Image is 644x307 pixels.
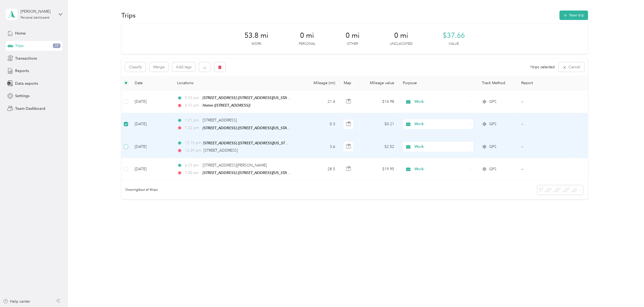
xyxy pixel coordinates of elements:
span: Transactions [15,56,37,61]
td: $19.95 [359,158,398,180]
span: GPS [489,166,496,172]
span: Settings [15,93,29,99]
h1: Trips [121,12,136,18]
span: 1:21 pm [185,117,200,123]
span: Work [414,121,467,127]
span: 1 trips selected [530,64,555,70]
th: Mileage value [359,76,398,90]
p: Value [449,42,459,46]
td: [DATE] [130,90,173,113]
td: -- [517,90,568,113]
td: 28.5 [302,158,339,180]
span: [STREET_ADDRESS][PERSON_NAME] [203,163,267,168]
span: Home [15,30,26,36]
td: $14.98 [359,90,398,113]
span: [STREET_ADDRESS] ([STREET_ADDRESS][US_STATE]) [203,95,293,100]
span: [STREET_ADDRESS] ([STREET_ADDRESS][US_STATE]) [203,170,293,175]
span: 1:22 pm [185,125,200,131]
div: [PERSON_NAME] [21,9,54,14]
span: [STREET_ADDRESS] ([STREET_ADDRESS][US_STATE]) [203,126,293,130]
span: GPS [489,144,496,150]
td: [DATE] [130,113,173,135]
span: 0 mi [394,31,408,40]
span: Work [414,99,467,105]
button: New trip [560,11,588,20]
span: 4:37 pm [185,103,200,108]
span: Home ([STREET_ADDRESS]) [203,103,250,107]
span: [STREET_ADDRESS] ([STREET_ADDRESS][US_STATE]) [203,141,293,145]
span: Data exports [15,81,38,86]
th: Purpose [399,76,478,90]
button: Help center [3,299,30,304]
span: GPS [489,99,496,105]
span: Trips [15,43,23,49]
span: 12:15 pm [185,140,201,146]
span: Reports [15,68,29,74]
span: 7:00 am [185,170,200,176]
span: 3:53 pm [185,95,200,101]
td: 21.4 [302,90,339,113]
td: -- [517,158,568,180]
span: 0 mi [346,31,360,40]
iframe: Everlance-gr Chat Button Frame [614,277,644,307]
button: Merge [149,62,168,72]
span: $37.66 [443,31,465,40]
span: [STREET_ADDRESS] [204,148,238,153]
p: Unclassified [390,42,413,46]
td: [DATE] [130,158,173,180]
span: GPS [489,121,496,127]
th: Report [517,76,568,90]
span: 29 [53,43,60,48]
td: $0.21 [359,113,398,135]
th: Map [339,76,359,90]
td: -- [517,136,568,158]
span: 53.8 mi [244,31,268,40]
button: Cancel [559,62,584,72]
th: Mileage (mi) [302,76,339,90]
span: [STREET_ADDRESS] [203,118,237,122]
span: Work [414,144,467,150]
td: [DATE] [130,136,173,158]
button: Add tags [172,62,195,71]
span: 12:39 pm [185,148,201,153]
p: Personal [299,42,315,46]
button: Classify [125,62,146,72]
p: Work [251,42,261,46]
div: Personal dashboard [21,16,49,19]
td: 0.3 [302,113,339,135]
span: Team Dashboard [15,106,45,111]
td: -- [517,113,568,135]
p: Other [347,42,358,46]
span: Showing 4 out of 4 trips [121,187,158,192]
th: Locations [173,76,302,90]
th: Date [130,76,173,90]
td: $2.52 [359,136,398,158]
span: 0 mi [300,31,314,40]
span: 6:23 am [185,162,200,168]
span: Work [414,166,467,172]
td: 3.6 [302,136,339,158]
th: Track Method [478,76,517,90]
